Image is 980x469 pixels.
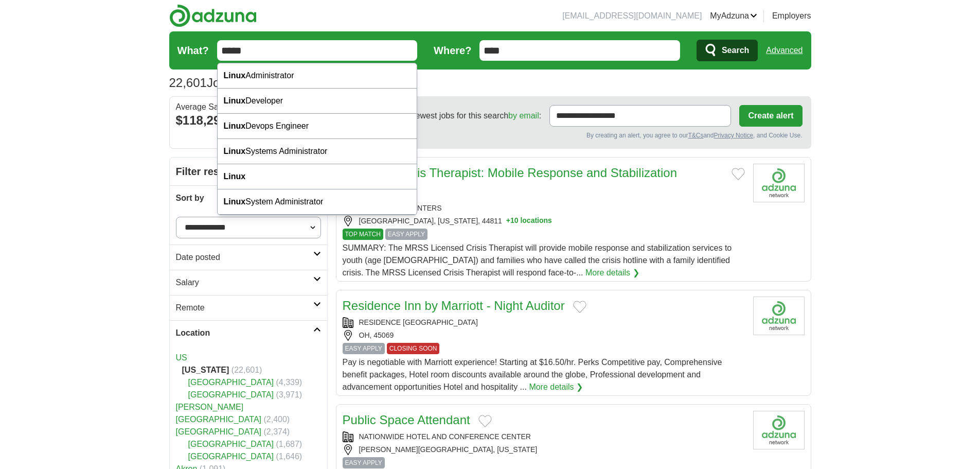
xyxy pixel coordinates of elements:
button: Add to favorite jobs [732,168,745,180]
button: Add to favorite jobs [478,415,492,427]
div: By creating an alert, you agree to our and , and Cookie Use. [345,131,803,140]
span: 22,601 [169,74,207,92]
span: Receive the newest jobs for this search : [365,110,541,122]
div: Systems Administrator [218,139,417,164]
span: + [506,216,510,227]
div: NATIONWIDE HOTEL AND CONFERENCE CENTER [343,431,745,442]
a: Licensed Crisis Therapist: Mobile Response and Stabilization Services [343,166,678,198]
h2: Filter results [170,158,327,185]
span: Search [722,40,749,61]
img: Company logo [753,411,805,449]
span: (3,971) [276,390,302,399]
strong: Linux [224,197,246,206]
a: Salary [170,270,327,295]
span: Pay is negotiable with Marriott experience! Starting at $16.50/hr. Perks Competitive pay, Compreh... [343,358,722,391]
span: CLOSING SOON [387,343,440,354]
h2: Location [176,327,313,339]
h2: Remote [176,302,313,314]
span: EASY APPLY [343,457,385,468]
span: SUMMARY: The MRSS Licensed Crisis Therapist will provide mobile response and stabilization servic... [343,244,732,277]
label: What? [177,43,209,58]
div: [GEOGRAPHIC_DATA], [US_STATE], 44811 [343,216,745,227]
div: [PERSON_NAME][GEOGRAPHIC_DATA], [US_STATE] [343,444,745,455]
a: More details ❯ [585,267,639,279]
button: +10 locations [506,216,552,227]
strong: Linux [224,96,246,105]
span: (2,374) [264,427,290,436]
a: T&Cs [688,132,703,139]
a: Residence Inn by Marriott - Night Auditor [343,299,565,312]
a: [GEOGRAPHIC_DATA] [188,390,274,399]
button: Add to favorite jobs [573,301,586,313]
div: APPLEWOOD CENTERS [343,203,745,214]
li: [EMAIL_ADDRESS][DOMAIN_NAME] [562,10,702,22]
a: Sort by [170,185,327,211]
label: Where? [434,43,471,58]
a: [GEOGRAPHIC_DATA] [188,452,274,461]
h1: Jobs in [US_STATE] [169,76,318,90]
div: OH, 45069 [343,330,745,341]
div: System Administrator [218,189,417,215]
button: Create alert [739,105,802,127]
span: (4,339) [276,378,302,387]
a: Public Space Attendant [343,413,470,427]
a: US [176,353,187,362]
div: Devops Engineer [218,114,417,139]
span: (1,687) [276,440,302,448]
h2: Sort by [176,192,313,204]
a: [GEOGRAPHIC_DATA] [188,440,274,448]
div: Administrator [218,63,417,89]
strong: Linux [224,71,246,80]
a: Advanced [766,40,803,61]
div: $118,295 [176,111,321,130]
strong: [US_STATE] [182,366,229,374]
a: Date posted [170,245,327,270]
span: TOP MATCH [343,229,383,240]
span: EASY APPLY [385,229,427,240]
a: More details ❯ [529,381,583,393]
img: Company logo [753,164,805,202]
a: Privacy Notice [714,132,753,139]
a: MyAdzuna [710,10,757,22]
a: [GEOGRAPHIC_DATA] [188,378,274,387]
h2: Salary [176,276,313,289]
h2: Date posted [176,251,313,264]
a: [GEOGRAPHIC_DATA] [176,427,262,436]
span: EASY APPLY [343,343,385,354]
div: RESIDENCE [GEOGRAPHIC_DATA] [343,317,745,328]
strong: Linux [224,172,246,181]
a: Location [170,320,327,345]
a: by email [508,111,539,120]
div: Average Salary [176,103,321,111]
img: Company logo [753,297,805,335]
img: Adzuna logo [169,4,257,27]
div: Developer [218,89,417,114]
span: (1,646) [276,452,302,461]
button: Search [697,40,758,61]
strong: Linux [224,147,246,155]
a: [PERSON_NAME][GEOGRAPHIC_DATA] [176,403,262,424]
strong: Linux [224,121,246,130]
a: Employers [772,10,811,22]
a: Remote [170,295,327,320]
span: (22,601) [231,366,262,374]
span: (2,400) [264,415,290,424]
